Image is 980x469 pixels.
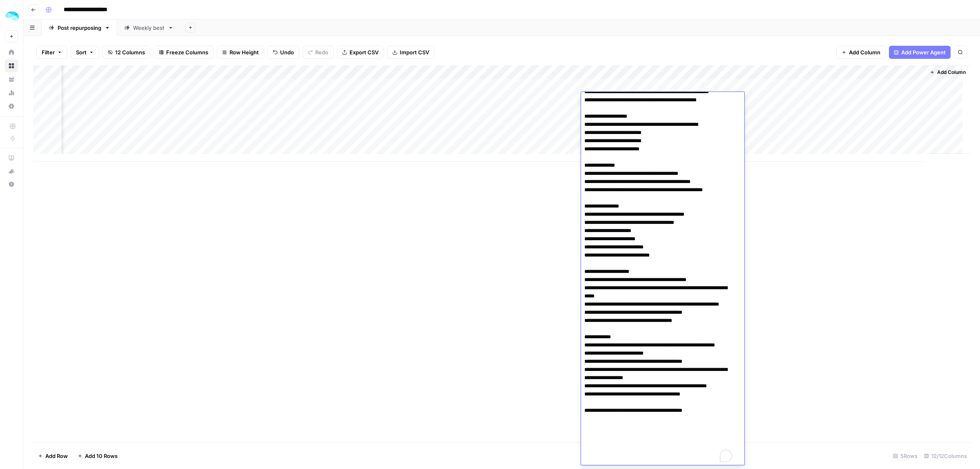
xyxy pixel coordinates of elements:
[889,46,951,59] button: Add Power Agent
[115,48,145,56] span: 12 Columns
[33,449,73,462] button: Add Row
[71,46,99,59] button: Sort
[102,46,150,59] button: 12 Columns
[5,86,18,99] a: Usage
[5,7,18,27] button: Workspace: ColdiQ
[154,46,214,59] button: Freeze Columns
[5,165,18,177] div: What's new?
[36,46,67,59] button: Filter
[133,24,165,32] div: Weekly best
[5,59,18,72] a: Browse
[350,48,379,56] span: Export CSV
[42,20,117,36] a: Post repurposing
[890,449,921,462] div: 5 Rows
[849,48,880,56] span: Add Column
[280,48,294,56] span: Undo
[5,152,18,165] a: AirOps Academy
[42,48,55,56] span: Filter
[229,48,259,56] span: Row Height
[400,48,429,56] span: Import CSV
[315,48,328,56] span: Redo
[901,48,946,56] span: Add Power Agent
[5,178,18,191] button: Help + Support
[85,452,118,460] span: Add 10 Rows
[45,452,68,460] span: Add Row
[5,46,18,59] a: Home
[58,24,101,32] div: Post repurposing
[836,46,886,59] button: Add Column
[303,46,334,59] button: Redo
[217,46,264,59] button: Row Height
[166,48,208,56] span: Freeze Columns
[117,20,180,36] a: Weekly best
[5,165,18,178] button: What's new?
[5,100,18,113] a: Settings
[73,449,122,462] button: Add 10 Rows
[267,46,299,59] button: Undo
[76,48,87,56] span: Sort
[337,46,384,59] button: Export CSV
[5,9,20,24] img: ColdiQ Logo
[937,69,966,76] span: Add Column
[921,449,970,462] div: 12/12 Columns
[387,46,434,59] button: Import CSV
[927,67,969,78] button: Add Column
[5,73,18,86] a: Your Data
